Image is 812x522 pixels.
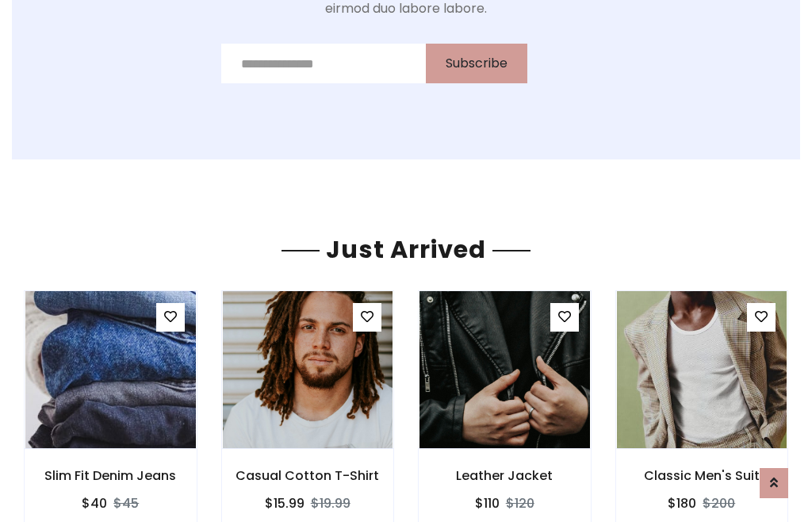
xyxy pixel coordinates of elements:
[703,494,735,512] del: $200
[311,494,350,512] del: $19.99
[668,496,696,511] h6: $180
[113,494,139,512] del: $45
[475,496,500,511] h6: $110
[82,496,107,511] h6: $40
[616,468,788,483] h6: Classic Men's Suit
[265,496,304,511] h6: $15.99
[25,468,197,483] h6: Slim Fit Denim Jeans
[419,468,591,483] h6: Leather Jacket
[506,494,534,512] del: $120
[320,232,492,267] span: Just Arrived
[426,44,527,83] button: Subscribe
[222,468,394,483] h6: Casual Cotton T-Shirt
